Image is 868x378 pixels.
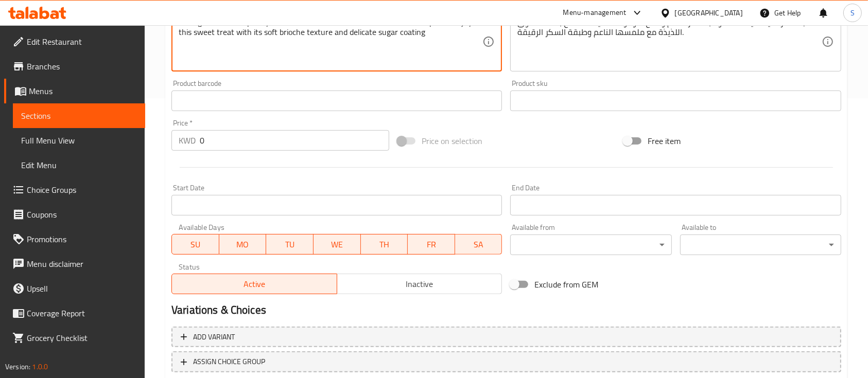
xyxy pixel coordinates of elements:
[27,60,137,73] span: Branches
[365,237,404,252] span: TH
[21,159,137,171] span: Edit Menu
[850,7,855,19] span: S
[27,184,137,196] span: Choice Groups
[314,234,361,255] button: WE
[675,7,743,19] div: [GEOGRAPHIC_DATA]
[27,332,137,344] span: Grocery Checklist
[13,153,145,177] a: Edit Menu
[4,79,145,103] a: Menus
[361,234,408,255] button: TH
[318,237,357,252] span: WE
[4,29,145,54] a: Edit Restaurant
[412,237,451,252] span: FR
[4,276,145,301] a: Upsell
[171,302,841,318] h2: Variations & Choices
[266,234,314,255] button: TU
[193,355,265,368] span: ASSIGN CHOICE GROUP
[200,130,389,151] input: Please enter price
[21,110,137,122] span: Sections
[680,235,841,255] div: ​
[27,208,137,221] span: Coupons
[510,235,671,255] div: ​
[459,237,498,252] span: SA
[171,274,337,294] button: Active
[4,227,145,251] a: Promotions
[179,134,196,147] p: KWD
[4,54,145,79] a: Branches
[171,91,502,111] input: Please enter product barcode
[341,277,498,292] span: Inactive
[337,274,502,294] button: Inactive
[171,234,219,255] button: SU
[21,134,137,147] span: Full Menu View
[179,17,482,66] textarea: A delightful French pastry filled with smooth custard and rich chocolate pieces Enjoy this sweet ...
[534,278,598,291] span: Exclude from GEM
[4,251,145,276] a: Menu disclaimer
[4,202,145,227] a: Coupons
[408,234,455,255] button: FR
[4,326,145,350] a: Grocery Checklist
[29,85,137,97] span: Menus
[219,234,267,255] button: MO
[176,237,215,252] span: SU
[176,277,333,292] span: Active
[27,282,137,295] span: Upsell
[5,360,30,373] span: Version:
[648,135,681,147] span: Free item
[13,128,145,153] a: Full Menu View
[27,233,137,245] span: Promotions
[223,237,263,252] span: MO
[13,103,145,128] a: Sections
[193,331,235,344] span: Add variant
[510,91,841,111] input: Please enter product sku
[27,258,137,270] span: Menu disclaimer
[27,307,137,319] span: Coverage Report
[27,35,137,48] span: Edit Restaurant
[171,351,841,372] button: ASSIGN CHOICE GROUP
[4,301,145,326] a: Coverage Report
[171,327,841,348] button: Add variant
[270,237,309,252] span: TU
[563,7,627,19] div: Menu-management
[4,177,145,202] a: Choice Groups
[422,135,482,147] span: Price on selection
[455,234,502,255] button: SA
[32,360,48,373] span: 1.0.0
[517,17,821,66] textarea: معجنات فرنسية لذيذة محشوة بكاسترد ناعم وقطع شوكولاتة غنية. استمتع بهذه الحلوى اللذيذة مع ملمسها ا...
